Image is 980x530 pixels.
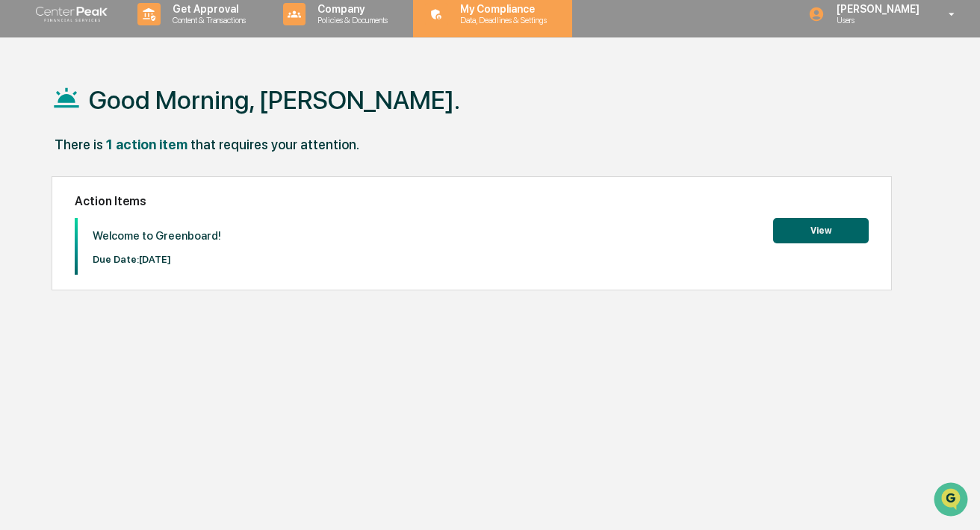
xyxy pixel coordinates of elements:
[15,190,27,202] div: 🖐️
[75,194,869,208] h2: Action Items
[149,253,181,264] span: Pylon
[36,7,108,22] img: logo
[825,15,927,25] p: Users
[30,216,94,231] span: Data Lookup
[123,188,185,203] span: Attestations
[51,129,189,141] div: We're available if you need us!
[190,137,359,152] div: that requires your attention.
[102,182,191,209] a: 🗄️Attestations
[105,252,181,264] a: Powered byPylon
[825,3,927,15] p: [PERSON_NAME]
[932,481,973,521] iframe: Open customer support
[306,3,395,15] p: Company
[108,190,120,202] div: 🗄️
[55,137,103,152] div: There is
[9,182,102,209] a: 🖐️Preclearance
[306,15,395,25] p: Policies & Documents
[93,254,221,265] p: Due Date: [DATE]
[93,229,221,243] p: Welcome to Greenboard!
[254,119,272,137] button: Start new chat
[30,188,96,203] span: Preclearance
[773,218,869,243] button: View
[161,15,253,25] p: Content & Transactions
[448,15,554,25] p: Data, Deadlines & Settings
[51,114,245,129] div: Start new chat
[15,31,272,55] p: How can we help?
[161,3,253,15] p: Get Approval
[9,211,100,237] a: 🔎Data Lookup
[773,222,869,237] a: View
[89,85,460,115] h1: Good Morning, [PERSON_NAME].
[15,218,27,230] div: 🔎
[106,137,187,152] div: 1 action item
[448,3,554,15] p: My Compliance
[15,114,42,141] img: 1746055101610-c473b297-6a78-478c-a979-82029cc54cd1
